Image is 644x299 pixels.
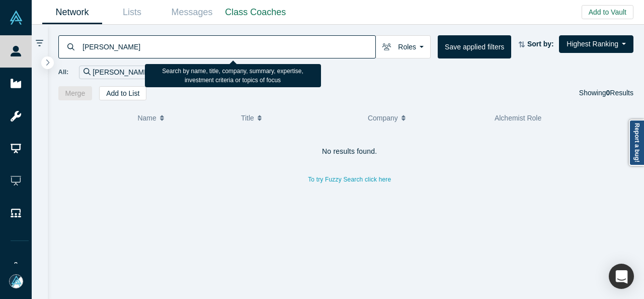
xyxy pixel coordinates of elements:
[301,173,398,186] button: To try Fuzzy Search click here
[150,67,158,78] button: Remove Filter
[241,107,357,129] button: Title
[368,107,484,129] button: Company
[137,107,156,129] span: Name
[58,147,641,156] h4: No results found.
[42,1,102,24] a: Network
[9,11,23,25] img: Alchemist Vault Logo
[58,86,93,100] button: Merge
[582,5,633,19] button: Add to Vault
[79,66,163,79] div: [PERSON_NAME]
[368,107,398,129] span: Company
[82,35,375,58] input: Search by name, title, company, summary, expertise, investment criteria or topics of focus
[241,107,254,129] span: Title
[99,86,146,100] button: Add to List
[438,35,511,58] button: Save applied filters
[495,114,541,122] span: Alchemist Role
[527,40,554,48] strong: Sort by:
[58,67,69,77] span: All:
[629,119,644,166] a: Report a bug!
[606,89,633,97] span: Results
[606,89,610,97] strong: 0
[137,107,230,129] button: Name
[559,35,633,53] button: Highest Ranking
[222,1,289,24] a: Class Coaches
[375,35,431,58] button: Roles
[9,274,23,288] img: Mia Scott's Account
[102,1,162,24] a: Lists
[579,86,633,100] div: Showing
[162,1,222,24] a: Messages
